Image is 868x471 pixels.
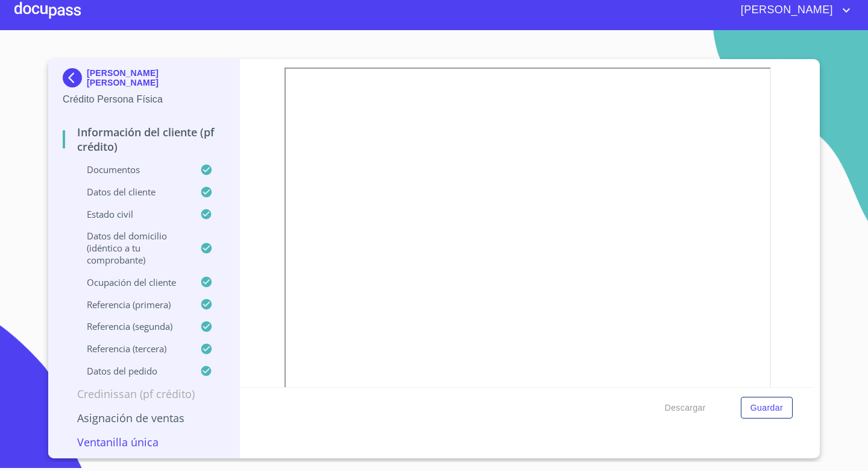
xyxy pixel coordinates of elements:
[63,163,200,175] p: Documentos
[63,186,200,198] p: Datos del cliente
[63,320,200,332] p: Referencia (segunda)
[285,68,771,392] iframe: Constancia de situación fiscal
[741,397,793,419] button: Guardar
[63,92,225,107] p: Crédito Persona Física
[63,365,200,377] p: Datos del pedido
[750,400,783,416] span: Guardar
[63,208,200,220] p: Estado Civil
[732,1,854,20] button: account of current user
[732,1,839,20] span: [PERSON_NAME]
[63,435,225,449] p: Ventanilla única
[63,125,225,154] p: Información del cliente (PF crédito)
[63,387,225,401] p: Credinissan (PF crédito)
[63,299,200,311] p: Referencia (primera)
[63,411,225,425] p: Asignación de Ventas
[660,397,711,419] button: Descargar
[63,68,87,87] img: Docupass spot blue
[63,343,200,355] p: Referencia (tercera)
[63,276,200,288] p: Ocupación del Cliente
[665,400,706,416] span: Descargar
[63,230,200,266] p: Datos del domicilio (idéntico a tu comprobante)
[63,68,225,92] div: [PERSON_NAME] [PERSON_NAME]
[87,68,225,87] p: [PERSON_NAME] [PERSON_NAME]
